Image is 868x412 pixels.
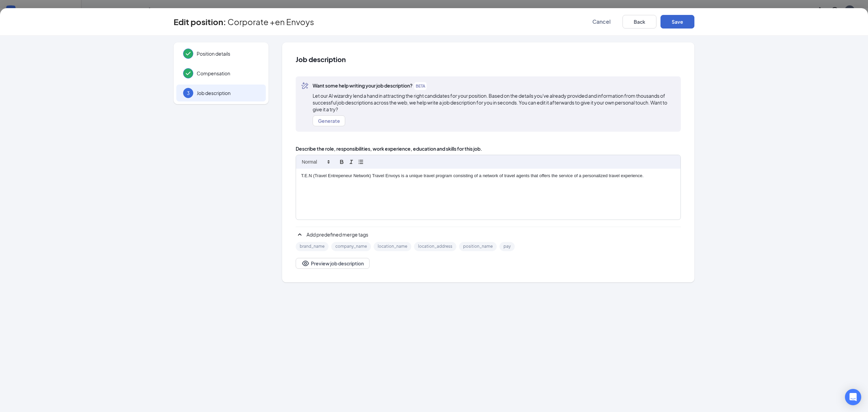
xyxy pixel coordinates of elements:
button: Generate [313,115,345,126]
span: Cancel [592,18,611,25]
span: Add predefined merge tags [307,231,368,238]
button: Back [623,15,656,29]
div: Open Intercom Messenger [845,389,861,405]
span: BETA [414,82,427,90]
div: company_name [331,242,371,251]
span: Compensation [197,70,259,77]
span: Job description [197,90,259,96]
svg: Checkmark [184,69,192,77]
div: pay [499,242,515,251]
span: Job description [296,56,681,63]
svg: Eye [301,259,310,267]
button: EyePreview job description [296,258,370,269]
svg: SmallChevronUp [296,230,304,239]
div: location_address [414,242,456,251]
button: Save [660,15,694,29]
span: Corporate +en Envoys [228,18,314,25]
svg: MagicPencil [301,82,309,90]
span: 3 [187,90,190,96]
div: brand_name [296,242,329,251]
h3: Edit position : [174,16,226,27]
button: Cancel [585,15,618,29]
p: T.E.N (Travel Entrepeneur Network) Travel Envoys is a unique travel program consisting of a netwo... [301,173,675,179]
span: Want some help writing your job description? [313,82,427,90]
svg: Checkmark [184,50,192,58]
span: Describe the role, responsibilities, work experience, education and skills for this job. [296,145,681,152]
div: position_name [459,242,497,251]
span: Position details [197,50,259,57]
div: location_name [374,242,411,251]
span: Let our AI wizardry lend a hand in attracting the right candidates for your position. Based on th... [313,92,675,113]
